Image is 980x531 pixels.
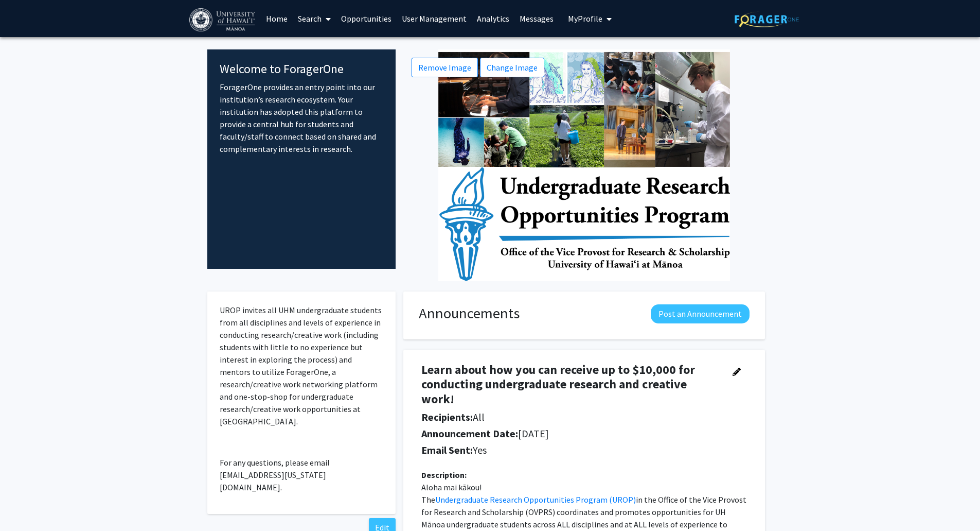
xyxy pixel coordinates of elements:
[8,485,44,523] iframe: Chat
[651,304,750,323] button: Post an Announcement
[421,427,719,440] h5: [DATE]
[421,444,719,456] h5: Yes
[261,1,293,37] a: Home
[421,363,719,407] h4: Learn about how you can receive up to $10,000 for conducting undergraduate research and creative ...
[421,481,747,493] p: Aloha mai kākou!
[421,410,473,423] b: Recipients:
[438,49,730,281] img: Cover Image
[568,13,602,24] span: My Profile
[189,8,257,31] img: University of Hawaiʻi at Mānoa Logo
[421,443,473,456] b: Email Sent:
[336,1,397,37] a: Opportunities
[220,62,384,77] h4: Welcome to ForagerOne
[397,1,472,37] a: User Management
[421,469,747,481] div: Description:
[735,11,799,27] img: ForagerOne Logo
[412,58,478,77] button: Remove Image
[293,1,336,37] a: Search
[220,81,384,155] p: ForagerOne provides an entry point into our institution’s research ecosystem. Your institution ha...
[421,411,719,423] h5: All
[220,304,384,427] p: UROP invites all UHM undergraduate students from all disciplines and levels of experience in cond...
[220,456,384,493] p: For any questions, please email [EMAIL_ADDRESS][US_STATE][DOMAIN_NAME].
[514,1,559,37] a: Messages
[419,304,520,322] h1: Announcements
[435,494,636,505] a: Undergraduate Research Opportunities Program (UROP)
[480,58,544,77] button: Change Image
[472,1,514,37] a: Analytics
[421,427,518,440] b: Announcement Date:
